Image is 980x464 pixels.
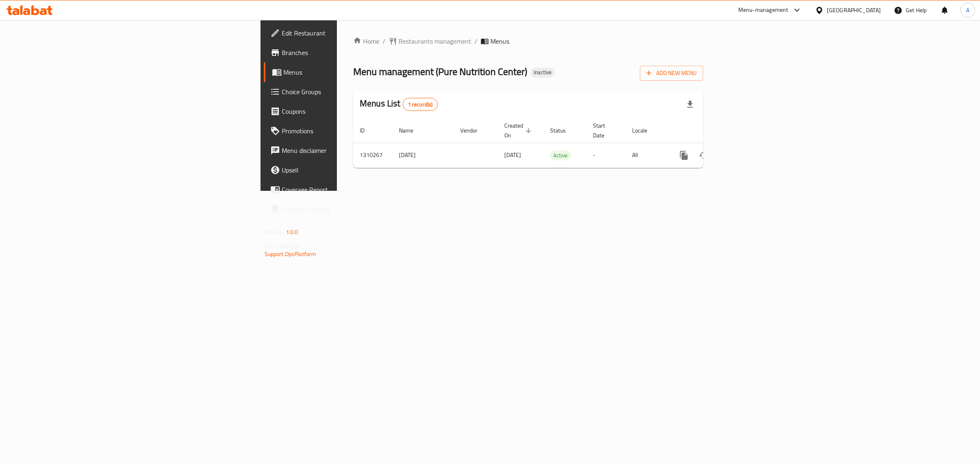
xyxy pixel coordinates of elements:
[353,62,527,81] span: Menu management ( Pure Nutrition Center )
[550,126,577,135] span: Status
[504,121,534,140] span: Created On
[668,118,759,143] th: Actions
[640,66,703,81] button: Add New Menu
[282,185,418,194] span: Coverage Report
[399,36,471,46] span: Restaurants management
[827,6,881,15] div: [GEOGRAPHIC_DATA]
[282,87,418,97] span: Choice Groups
[282,165,418,175] span: Upsell
[264,121,424,141] a: Promotions
[360,126,375,135] span: ID
[674,146,694,165] button: more
[360,97,438,111] h2: Menus List
[264,141,424,160] a: Menu disclaimer
[282,48,418,57] span: Branches
[353,36,703,46] nav: breadcrumb
[966,6,969,15] span: A
[646,68,697,78] span: Add New Menu
[283,67,418,77] span: Menus
[530,68,555,77] div: Inactive
[389,36,471,46] a: Restaurants management
[264,62,424,82] a: Menus
[264,23,424,43] a: Edit Restaurant
[490,36,509,46] span: Menus
[403,101,438,108] span: 1 record(s)
[586,143,626,168] td: -
[738,5,788,15] div: Menu-management
[593,121,616,140] span: Start Date
[694,146,713,165] button: Change Status
[265,249,316,259] a: Support.OpsPlatform
[460,126,488,135] span: Vendor
[265,227,285,237] span: Version:
[282,204,418,214] span: Grocery Checklist
[550,151,571,160] span: Active
[626,143,668,168] td: All
[403,98,438,111] div: Total records count
[286,227,298,237] span: 1.0.0
[264,180,424,199] a: Coverage Report
[632,126,658,135] span: Locale
[399,126,424,135] span: Name
[504,150,521,160] span: [DATE]
[264,199,424,219] a: Grocery Checklist
[474,36,477,46] li: /
[264,43,424,62] a: Branches
[264,160,424,180] a: Upsell
[282,126,418,136] span: Promotions
[680,95,700,114] div: Export file
[264,82,424,102] a: Choice Groups
[265,241,302,251] span: Get support on:
[264,102,424,121] a: Coupons
[353,118,759,168] table: enhanced table
[282,146,418,155] span: Menu disclaimer
[530,69,555,76] span: Inactive
[282,28,418,38] span: Edit Restaurant
[282,106,418,116] span: Coupons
